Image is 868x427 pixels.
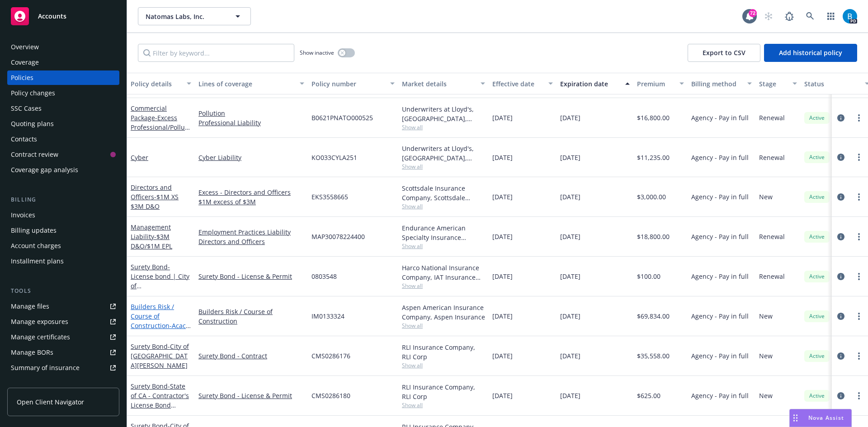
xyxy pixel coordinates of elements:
[131,342,189,370] a: Surety Bond
[7,223,119,238] a: Billing updates
[131,153,148,162] a: Cyber
[7,195,119,204] div: Billing
[557,73,633,94] button: Expiration date
[808,193,826,201] span: Active
[11,55,39,70] div: Coverage
[7,286,119,296] div: Tools
[11,345,53,360] div: Manage BORs
[755,73,801,94] button: Stage
[637,272,660,281] span: $100.00
[854,113,864,123] a: more
[560,311,580,321] span: [DATE]
[402,104,485,123] div: Underwriters at Lloyd's, [GEOGRAPHIC_DATA], [PERSON_NAME] of [GEOGRAPHIC_DATA], [GEOGRAPHIC_DATA]
[311,192,348,202] span: EKS3558665
[11,70,33,85] div: Policies
[7,86,119,100] a: Policy changes
[300,49,334,56] span: Show inactive
[11,239,61,253] div: Account charges
[11,132,37,146] div: Contacts
[492,311,513,321] span: [DATE]
[854,311,864,322] a: more
[311,232,365,241] span: MAP30078224400
[198,391,304,400] a: Surety Bond - License & Permit
[131,342,189,370] span: - City of [GEOGRAPHIC_DATA][PERSON_NAME]
[808,392,826,400] span: Active
[402,401,485,409] span: Show all
[759,79,787,89] div: Stage
[688,73,755,94] button: Billing method
[822,7,840,25] a: Switch app
[198,108,304,118] a: Pollution
[492,153,513,162] span: [DATE]
[801,7,819,25] a: Search
[759,192,773,202] span: New
[198,79,294,89] div: Lines of coverage
[7,239,119,253] a: Account charges
[759,7,778,25] a: Start snowing
[7,132,119,146] a: Contacts
[7,40,119,54] a: Overview
[402,303,485,322] div: Aspen American Insurance Company, Aspen Insurance
[759,113,785,122] span: Renewal
[7,330,119,344] a: Manage certificates
[691,272,749,281] span: Agency - Pay in full
[7,55,119,70] a: Coverage
[808,414,844,422] span: Nova Assist
[637,351,670,361] span: $35,558.00
[131,192,179,211] span: - $1M XS $3M D&O
[402,144,485,163] div: Underwriters at Lloyd's, [GEOGRAPHIC_DATA], [PERSON_NAME] of [GEOGRAPHIC_DATA], Evolve
[402,123,485,131] span: Show all
[402,242,485,250] span: Show all
[11,147,58,162] div: Contract review
[633,73,688,94] button: Premium
[138,44,294,62] input: Filter by keyword...
[854,231,864,242] a: more
[835,152,846,163] a: circleInformation
[402,361,485,369] span: Show all
[637,153,670,162] span: $11,235.00
[11,223,57,238] div: Billing updates
[131,79,181,89] div: Policy details
[195,73,308,94] button: Lines of coverage
[835,192,846,202] a: circleInformation
[637,113,670,122] span: $16,800.00
[311,113,373,122] span: B0621PNATO000525
[489,73,557,94] button: Effective date
[808,272,826,281] span: Active
[780,7,798,25] a: Report a Bug
[131,263,189,328] a: Surety Bond
[492,113,513,122] span: [DATE]
[131,223,172,250] a: Management Liability
[691,192,749,202] span: Agency - Pay in full
[11,208,35,222] div: Invoices
[560,113,580,122] span: [DATE]
[804,79,859,89] div: Status
[11,163,78,177] div: Coverage gap analysis
[759,272,785,281] span: Renewal
[198,153,304,162] a: Cyber Liability
[198,118,304,127] a: Professional Liability
[560,153,580,162] span: [DATE]
[402,202,485,210] span: Show all
[637,79,674,89] div: Premium
[560,232,580,241] span: [DATE]
[691,79,742,89] div: Billing method
[492,79,543,89] div: Effective date
[843,9,857,23] img: photo
[835,231,846,242] a: circleInformation
[854,271,864,282] a: more
[311,391,350,400] span: CMS0286180
[131,183,179,211] a: Directors and Officers
[11,86,55,100] div: Policy changes
[402,79,475,89] div: Market details
[759,232,785,241] span: Renewal
[789,409,852,427] button: Nova Assist
[7,361,119,375] a: Summary of insurance
[402,343,485,361] div: RLI Insurance Company, RLI Corp
[17,397,84,407] span: Open Client Navigator
[7,345,119,360] a: Manage BORs
[808,153,826,161] span: Active
[198,351,304,361] a: Surety Bond - Contract
[131,302,191,349] a: Builders Risk / Course of Construction
[759,391,773,400] span: New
